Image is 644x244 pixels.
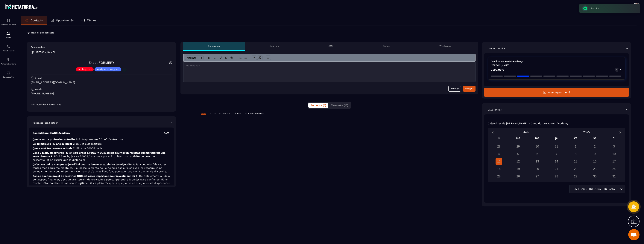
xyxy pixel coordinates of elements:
p: [EMAIL_ADDRESS][DOMAIN_NAME] [31,81,172,84]
span: Terminés (15) [331,104,348,107]
p: Est-ce que ton projet de créatrice UGC est assez important pour investir sur toi ? [33,174,170,188]
div: 10 [611,151,617,157]
p: Quelle est ta profession actuelle ? [33,138,170,141]
p: 1 [616,68,617,71]
span: : Ta vidéo m’a fait sauter toutes mes barrières mentales. J’ai passé la trentaine, je ne suis pas... [33,163,167,173]
p: E-mail [35,76,42,79]
div: 13 [534,158,540,165]
p: Candidature YouGC Academy [491,60,622,63]
div: 26 [515,173,521,180]
a: accountantaccountantComptabilité [1,68,16,81]
p: Opportunités [56,19,74,22]
img: automations [6,57,11,62]
p: Opportunités [488,47,505,50]
div: 8 [572,151,579,157]
span: : Oui, je suis majeure [74,142,102,145]
p: [PERSON_NAME] [36,51,55,53]
p: WhatsApp [439,44,451,47]
a: Opportunités [47,16,78,25]
a: formationformationCRM [1,28,16,42]
div: 21 [553,166,560,172]
img: logo [5,3,39,10]
button: Terminés (15) [329,103,350,108]
p: leads entrants vsl [96,68,119,71]
div: je [547,136,566,142]
button: Previous month [489,130,496,135]
img: formation [6,18,11,23]
p: Remarques [208,44,220,47]
p: Quels sont tes revenus actuels ? [33,147,170,150]
div: 28 [496,143,502,150]
p: CRM [1,37,16,39]
div: 7 [553,151,560,157]
button: Envoyer [463,86,476,92]
p: Responsable [31,46,172,49]
p: Qu’est-ce qui te manque aujourd’hui pour te lancer et atteindre tes objectifs ? [33,163,170,173]
button: Open months overlay [496,129,557,136]
div: di [604,136,624,142]
div: Envoyer [465,87,473,90]
p: vsl inscrits [78,68,92,71]
div: 30 [534,143,540,150]
div: 3 [611,143,617,150]
div: ve [566,136,585,142]
img: scheduler [6,44,11,49]
div: 27 [534,173,540,180]
span: : Plus de 2000€/mois [75,147,102,150]
div: 30 [592,173,598,180]
p: [DATE] [163,132,170,135]
div: 24 [611,166,617,172]
p: Contacts [31,19,43,22]
p: Tâches [87,19,96,22]
button: Open years overlay [556,129,617,136]
div: 1 [572,143,579,150]
button: Next month [617,130,624,135]
p: Tâches [383,44,390,47]
a: Ekbel FORMERY [89,61,114,65]
p: TOUT [201,112,206,115]
a: Ouvrir le chat [628,229,640,240]
span: En cours (0) [311,104,326,107]
a: automationsautomationsAutomatisations [1,55,16,68]
div: me [528,136,547,142]
p: Voir toutes les informations [31,103,172,106]
p: Numéro [35,88,43,91]
p: Tableau de bord [1,24,16,26]
div: 9 [592,151,598,157]
div: 22 [572,166,579,172]
img: formation [6,31,11,36]
div: 31 [553,143,560,150]
div: 17 [611,158,617,165]
button: En cours (0) [308,103,328,108]
div: 18 [496,166,502,172]
p: SMS [329,44,333,47]
img: accountant [6,70,11,75]
p: +1 [122,68,127,72]
div: 4 [496,151,502,157]
div: Search for option [569,185,625,193]
div: Calendar days [489,143,624,180]
p: Es-tu majeure (18 ans ou plus) ? [33,142,170,146]
p: Courriels [270,44,279,47]
div: 12 [515,158,521,165]
a: schedulerschedulerPlanificateur [1,42,16,55]
p: Automatisations [1,63,16,65]
p: Candidature YouGC Academy [33,131,70,135]
input: Search for option [616,187,619,191]
button: Annuler [448,86,461,92]
div: lu [489,136,508,142]
button: Ajout opportunité [484,88,629,97]
div: 16 [592,158,598,165]
span: : Entrepreneure / Chef d’entreprise [77,138,123,141]
div: 5 [515,151,521,157]
div: 14 [553,158,560,165]
div: Calendar wrapper [489,136,624,180]
div: sa [585,136,604,142]
p: Revenir aux contacts [31,31,54,34]
div: 19 [515,166,521,172]
div: 6 [534,151,540,157]
p: JOURNAUX D'APPELS [244,112,264,115]
p: [PERSON_NAME] [491,64,622,67]
p: [PHONE_NUMBER] [31,92,172,95]
a: Tâches [78,16,100,25]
